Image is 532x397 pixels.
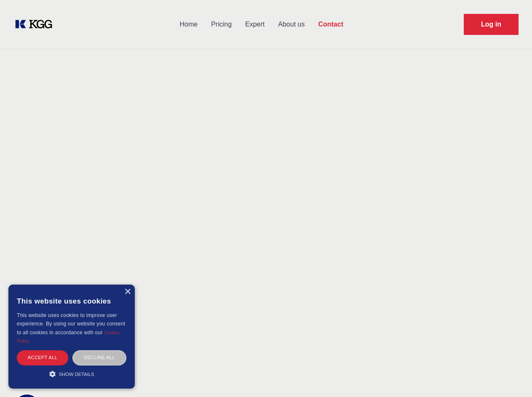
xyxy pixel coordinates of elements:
div: Decline all [72,350,126,365]
span: This website uses cookies to improve user experience. By using our website you consent to all coo... [17,312,125,336]
a: Home [173,13,204,35]
span: Show details [59,372,94,377]
a: Request Demo [464,14,519,35]
div: This website uses cookies [17,291,126,311]
a: Cookie Policy [17,330,120,344]
div: Close [124,289,131,295]
div: Show details [17,370,126,378]
a: Expert [238,13,271,35]
a: KOL Knowledge Platform: Talk to Key External Experts (KEE) [13,18,59,31]
iframe: Chat Widget [490,357,532,397]
div: Accept all [17,350,68,365]
a: About us [271,13,311,35]
a: Contact [311,13,350,35]
a: Pricing [204,13,238,35]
